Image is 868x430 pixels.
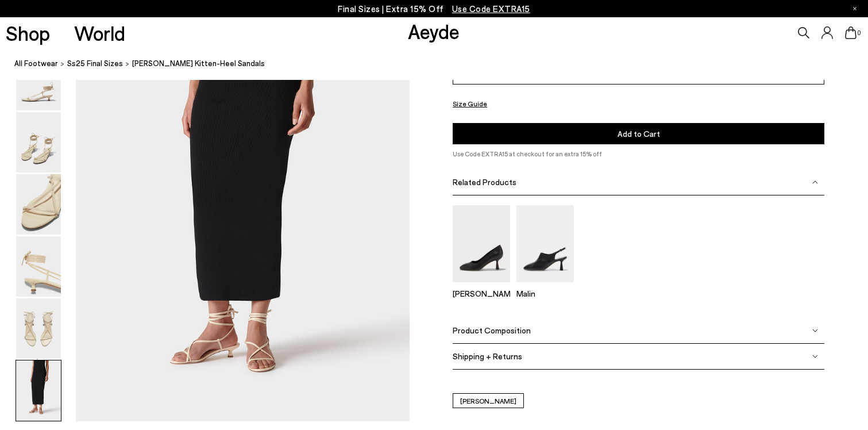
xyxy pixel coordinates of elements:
[516,289,574,298] p: Malin
[857,30,862,36] span: 0
[453,274,510,298] a: Giotta Round-Toe Pumps [PERSON_NAME]
[132,57,265,70] span: [PERSON_NAME] Kitten-Heel Sandals
[812,328,818,333] img: svg%3E
[516,205,574,282] img: Malin Slingback Mules
[453,205,510,282] img: Giotta Round-Toe Pumps
[453,325,531,335] span: Product Composition
[14,57,58,70] a: All Footwear
[16,236,61,297] img: Paige Leather Kitten-Heel Sandals - Image 4
[16,50,61,110] img: Paige Leather Kitten-Heel Sandals - Image 1
[408,19,460,43] a: Aeyde
[453,289,510,298] p: [PERSON_NAME]
[16,174,61,235] img: Paige Leather Kitten-Heel Sandals - Image 3
[14,48,868,80] nav: breadcrumb
[453,123,824,144] button: Add to Cart
[16,298,61,359] img: Paige Leather Kitten-Heel Sandals - Image 5
[6,23,50,43] a: Shop
[453,177,516,187] span: Related Products
[16,360,61,421] img: Paige Leather Kitten-Heel Sandals - Image 6
[453,149,824,159] p: Use Code EXTRA15 at checkout for an extra 15% off
[338,2,530,16] p: Final Sizes | Extra 15% Off
[67,57,123,70] a: Ss25 Final Sizes
[845,26,857,39] a: 0
[618,129,660,139] span: Add to Cart
[74,23,125,43] a: World
[67,59,123,68] span: Ss25 Final Sizes
[453,351,522,361] span: Shipping + Returns
[16,112,61,172] img: Paige Leather Kitten-Heel Sandals - Image 2
[812,179,818,185] img: svg%3E
[452,3,530,14] span: Navigate to /collections/ss25-final-sizes
[812,354,818,359] img: svg%3E
[516,274,574,298] a: Malin Slingback Mules Malin
[453,97,487,111] button: Size Guide
[453,393,524,408] a: [PERSON_NAME]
